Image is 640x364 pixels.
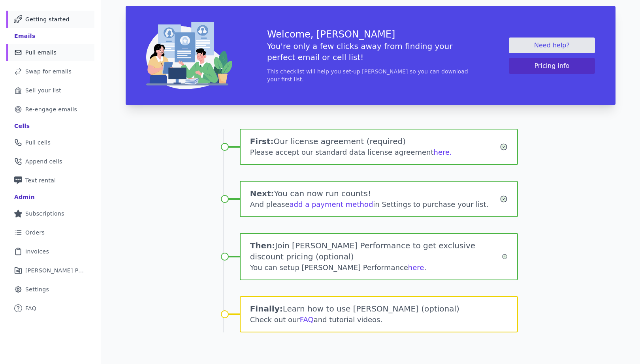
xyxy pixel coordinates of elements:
a: add a payment method [290,200,373,208]
div: Please accept our standard data license agreement [250,147,500,158]
a: Invoices [6,243,94,260]
h1: You can now run counts! [250,188,500,199]
span: Getting started [25,15,70,23]
div: And please in Settings to purchase your list. [250,199,500,210]
h1: Join [PERSON_NAME] Performance to get exclusive discount pricing (optional) [250,240,502,262]
span: Pull emails [25,49,56,56]
a: Pull cells [6,134,94,151]
a: Settings [6,281,94,298]
span: Append cells [25,158,62,165]
span: Swap for emails [25,68,72,75]
button: Pricing info [509,58,595,74]
span: Settings [25,285,49,293]
a: FAQ [300,315,314,324]
span: First: [250,137,274,146]
a: Text rental [6,172,94,189]
p: This checklist will help you set-up [PERSON_NAME] so you can download your first list. [267,68,474,83]
a: Getting started [6,11,94,28]
div: Admin [14,193,35,201]
div: Check out our and tutorial videos. [250,314,508,325]
a: Orders [6,224,94,241]
span: Then: [250,241,275,250]
a: Pull emails [6,44,94,61]
span: Re-engage emails [25,105,77,113]
a: [PERSON_NAME] Performance [6,262,94,279]
span: Subscriptions [25,210,64,218]
h1: Our license agreement (required) [250,136,500,147]
span: Next: [250,189,274,198]
a: Need help? [509,38,595,53]
div: You can setup [PERSON_NAME] Performance . [250,262,502,273]
a: Subscriptions [6,205,94,222]
a: Re-engage emails [6,101,94,118]
h3: Welcome, [PERSON_NAME] [267,28,474,41]
span: Invoices [25,248,49,255]
a: Append cells [6,153,94,170]
a: Sell your list [6,82,94,99]
span: Orders [25,229,45,236]
span: Finally: [250,304,283,313]
img: img [146,22,232,89]
span: Pull cells [25,139,51,146]
div: Emails [14,32,36,40]
a: FAQ [6,300,94,317]
span: Text rental [25,176,56,184]
div: Cells [14,122,30,130]
span: FAQ [25,304,36,312]
span: Sell your list [25,86,61,94]
h5: You're only a few clicks away from finding your perfect email or cell list! [267,41,474,63]
a: Swap for emails [6,63,94,80]
h1: Learn how to use [PERSON_NAME] (optional) [250,303,508,314]
span: [PERSON_NAME] Performance [25,266,85,274]
a: here [408,263,424,272]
